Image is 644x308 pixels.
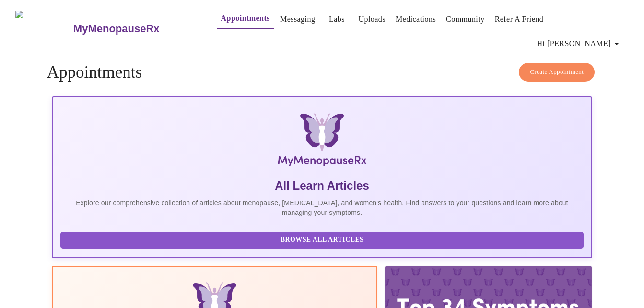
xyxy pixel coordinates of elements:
[533,34,626,53] button: Hi [PERSON_NAME]
[537,37,622,50] span: Hi [PERSON_NAME]
[396,12,436,26] a: Medications
[72,12,198,46] a: MyMenopauseRx
[442,10,489,29] button: Community
[276,10,319,29] button: Messaging
[280,12,315,26] a: Messaging
[495,12,544,26] a: Refer a Friend
[530,67,584,78] span: Create Appointment
[446,12,485,26] a: Community
[491,10,548,29] button: Refer a Friend
[15,11,72,47] img: MyMenopauseRx Logo
[60,178,584,193] h5: All Learn Articles
[60,198,584,217] p: Explore our comprehensive collection of articles about menopause, [MEDICAL_DATA], and women's hea...
[141,113,503,170] img: MyMenopauseRx Logo
[60,235,586,243] a: Browse All Articles
[73,23,160,35] h3: MyMenopauseRx
[358,12,386,26] a: Uploads
[60,232,584,249] button: Browse All Articles
[519,63,595,82] button: Create Appointment
[354,10,389,29] button: Uploads
[321,10,352,29] button: Labs
[221,12,270,25] a: Appointments
[329,12,345,26] a: Labs
[217,9,274,29] button: Appointments
[70,234,574,246] span: Browse All Articles
[392,10,440,29] button: Medications
[47,63,597,82] h4: Appointments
